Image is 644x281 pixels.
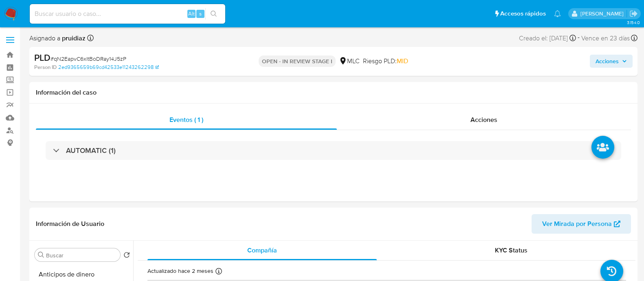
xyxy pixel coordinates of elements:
span: Acciones [596,55,619,68]
b: PLD [34,51,51,64]
button: Ver Mirada por Persona [532,214,631,234]
span: Compañía [247,246,277,255]
span: Vence en 23 días [581,34,630,43]
b: Person ID [34,64,57,71]
span: - [578,33,580,44]
span: s [199,10,202,18]
span: Accesos rápidos [500,9,546,18]
a: 2ed9365659b69cd42533e11243262298 [58,64,159,71]
span: # qN2EapvC6xltBoDRay14J5zP [51,55,126,63]
h3: AUTOMATIC (1) [66,146,116,155]
div: AUTOMATIC (1) [46,141,621,160]
b: pruidiaz [60,33,86,43]
span: Ver Mirada por Persona [542,214,612,234]
input: Buscar [46,252,117,259]
input: Buscar usuario o caso... [30,9,225,19]
a: Notificaciones [554,10,561,17]
button: Volver al orden por defecto [123,252,130,261]
h1: Información del caso [36,89,631,97]
span: Eventos ( 1 ) [169,115,203,124]
div: MLC [339,57,360,66]
p: OPEN - IN REVIEW STAGE I [259,55,336,67]
button: Acciones [590,55,633,68]
h1: Información de Usuario [36,220,104,228]
span: KYC Status [495,246,528,255]
span: Riesgo PLD: [363,57,408,66]
span: Alt [188,10,195,18]
span: MID [397,56,408,66]
div: Creado el: [DATE] [519,33,576,44]
p: pablo.ruidiaz@mercadolibre.com [580,10,626,18]
p: Actualizado hace 2 meses [147,267,213,275]
span: Asignado a [29,34,86,43]
button: Buscar [38,252,44,258]
a: Salir [629,9,638,18]
span: Acciones [470,115,497,124]
button: search-icon [205,8,222,20]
